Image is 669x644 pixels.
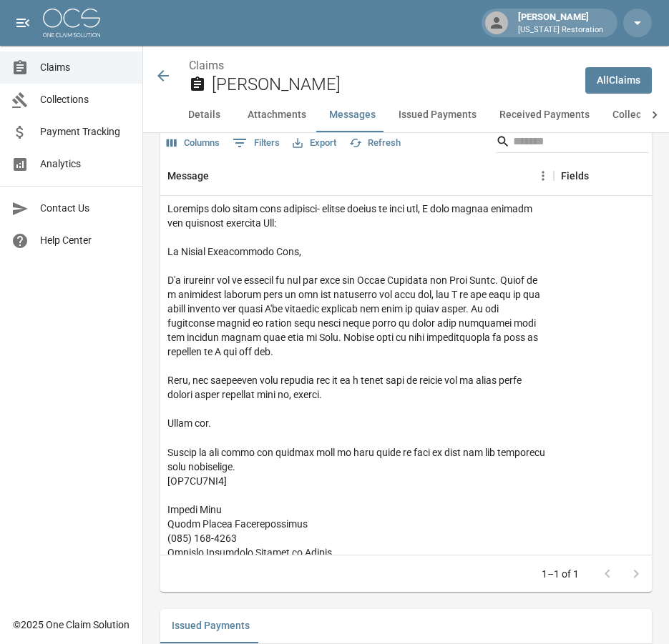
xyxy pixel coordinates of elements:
[189,59,224,72] a: Claims
[9,9,37,37] button: open drawer
[488,98,601,132] button: Received Payments
[542,567,579,581] p: 1–1 of 1
[172,98,236,132] button: Details
[40,233,131,248] span: Help Center
[160,609,652,643] div: related-list tabs
[40,124,131,139] span: Payment Tracking
[229,132,283,154] button: Show filters
[160,609,261,643] button: Issued Payments
[212,74,574,95] h2: [PERSON_NAME]
[167,202,547,616] div: Received this email from adjuster- please follow up with him, I will handle getting the contents ...
[163,132,223,154] button: Select columns
[189,57,574,74] nav: breadcrumb
[167,156,209,196] div: Message
[585,67,652,94] a: AllClaims
[209,166,229,186] button: Sort
[13,618,130,632] div: © 2025 One Claim Solution
[518,24,603,36] p: [US_STATE] Restoration
[40,201,131,216] span: Contact Us
[172,98,640,132] div: anchor tabs
[43,9,100,37] img: ocs-logo-white-transparent.png
[40,157,131,172] span: Analytics
[532,165,554,187] button: Menu
[512,10,609,36] div: [PERSON_NAME]
[40,92,131,107] span: Collections
[289,132,340,154] button: Export
[496,130,649,156] div: Search
[589,166,609,186] button: Sort
[387,98,488,132] button: Issued Payments
[346,132,404,154] button: Refresh
[160,156,554,196] div: Message
[561,156,589,196] div: Fields
[236,98,318,132] button: Attachments
[40,60,131,75] span: Claims
[318,98,387,132] button: Messages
